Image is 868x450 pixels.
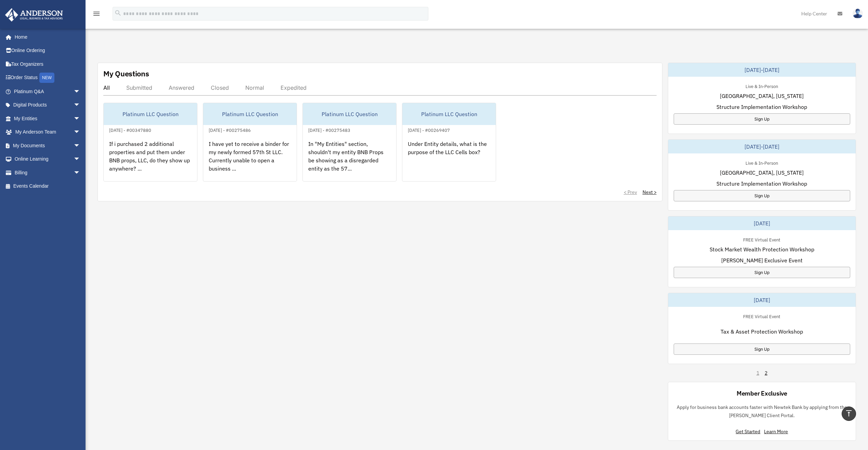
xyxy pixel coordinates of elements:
div: I have yet to receive a binder for my newly formed 57th St LLC. Currently unable to open a busine... [203,134,297,188]
a: Tax Organizers [5,57,91,71]
img: Anderson Advisors Platinum Portal [3,8,65,22]
a: My Entitiesarrow_drop_down [5,112,91,125]
a: Sign Up [674,113,850,125]
a: Get Started [736,428,763,435]
div: FREE Virtual Event [738,236,786,243]
div: [DATE] - #00275483 [303,126,356,133]
a: vertical_align_top [842,407,856,421]
a: Platinum LLC Question[DATE] - #00269407Under Entity details, what is the purpose of the LLC Cells... [402,103,496,182]
span: Structure Implementation Workshop [716,103,807,111]
a: Home [5,30,87,44]
span: Stock Market Wealth Protection Workshop [710,245,814,253]
p: Apply for business bank accounts faster with Newtek Bank by applying from the [PERSON_NAME] Clien... [674,403,850,420]
div: Member Exclusive [737,389,787,398]
i: menu [92,10,101,18]
i: search [114,9,122,17]
a: Learn More [764,428,788,435]
div: Closed [211,84,229,91]
span: arrow_drop_down [74,85,87,99]
span: arrow_drop_down [74,139,87,153]
a: Sign Up [674,267,850,278]
a: Platinum LLC Question[DATE] - #00275486I have yet to receive a binder for my newly formed 57th St... [203,103,297,182]
a: My Anderson Teamarrow_drop_down [5,125,91,139]
span: arrow_drop_down [74,152,87,166]
a: Sign Up [674,190,850,201]
a: Platinum LLC Question[DATE] - #00275483In "My Entities" section, shouldn't my entity BNB Props be... [302,103,397,182]
div: [DATE] - #00269407 [402,126,455,133]
span: Structure Implementation Workshop [716,179,807,188]
a: Online Learningarrow_drop_down [5,152,91,166]
div: [DATE] - #00347880 [104,126,157,133]
span: Tax & Asset Protection Workshop [721,327,803,336]
div: My Questions [103,68,149,79]
span: [GEOGRAPHIC_DATA], [US_STATE] [720,92,804,100]
img: User Pic [853,9,863,18]
a: Sign Up [674,343,850,355]
a: My Documentsarrow_drop_down [5,139,91,152]
a: Billingarrow_drop_down [5,166,91,179]
span: [PERSON_NAME] Exclusive Event [721,256,803,264]
div: Under Entity details, what is the purpose of the LLC Cells box? [402,134,496,188]
a: 2 [765,370,767,376]
div: Answered [169,84,194,91]
div: Platinum LLC Question [303,103,396,125]
span: arrow_drop_down [74,98,87,112]
a: menu [92,12,101,18]
a: Platinum Q&Aarrow_drop_down [5,85,91,98]
div: [DATE] - #00275486 [203,126,256,133]
div: Platinum LLC Question [402,103,496,125]
div: Live & In-Person [740,82,783,89]
div: Platinum LLC Question [203,103,297,125]
a: Platinum LLC Question[DATE] - #00347880If i purchased 2 additional properties and put them under ... [103,103,197,182]
div: Submitted [126,84,152,91]
div: [DATE]-[DATE] [668,140,856,153]
span: arrow_drop_down [74,166,87,180]
div: All [103,84,110,91]
div: FREE Virtual Event [738,312,786,320]
span: [GEOGRAPHIC_DATA], [US_STATE] [720,168,804,177]
i: vertical_align_top [845,409,853,417]
div: In "My Entities" section, shouldn't my entity BNB Props be showing as a disregarded entity as the... [303,134,396,188]
a: Events Calendar [5,179,91,193]
div: If i purchased 2 additional properties and put them under BNB props, LLC, do they show up anywher... [104,134,197,188]
div: [DATE] [668,293,856,307]
span: arrow_drop_down [74,112,87,126]
a: Online Ordering [5,44,91,58]
div: [DATE]-[DATE] [668,63,856,77]
div: Expedited [281,84,307,91]
div: Platinum LLC Question [104,103,197,125]
div: [DATE] [668,216,856,230]
div: Normal [245,84,264,91]
a: Order StatusNEW [5,71,91,85]
a: Digital Productsarrow_drop_down [5,98,91,112]
a: Next > [643,189,657,196]
span: arrow_drop_down [74,125,87,139]
div: Live & In-Person [740,159,783,166]
div: NEW [39,73,54,83]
